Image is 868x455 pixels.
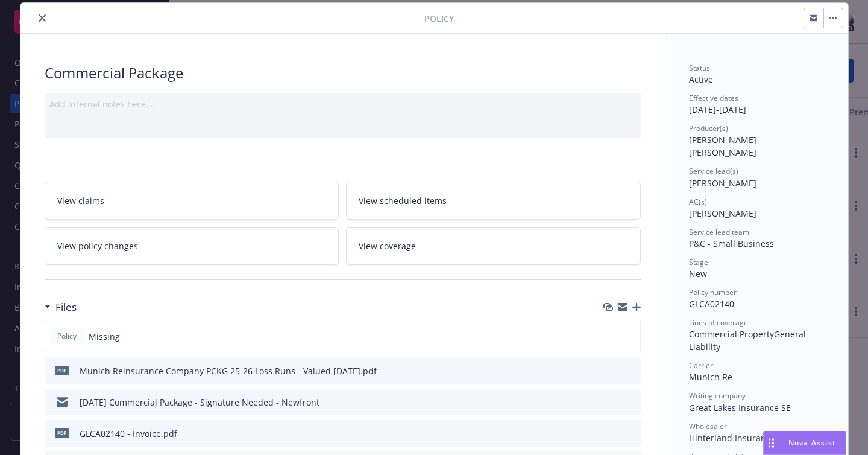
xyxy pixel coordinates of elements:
span: Status [689,63,710,73]
span: Nova Assist [788,437,836,448]
span: GLCA02140 [689,298,734,310]
span: Policy [424,12,454,25]
div: Drag to move [764,431,779,454]
span: New [689,268,707,279]
span: Carrier [689,360,713,371]
a: View claims [45,182,339,220]
span: Effective dates [689,93,738,103]
span: View policy changes [57,240,138,252]
span: Policy number [689,287,737,297]
button: Nova Assist [763,431,846,455]
span: AC(s) [689,197,707,207]
span: Commercial Property [689,328,774,340]
span: Writing company [689,390,746,401]
span: Great Lakes Insurance SE [689,402,791,413]
span: Active [689,74,713,85]
span: pdf [55,428,69,437]
button: download file [606,427,615,440]
span: Munich Re [689,371,732,383]
button: preview file [625,364,636,377]
button: close [35,11,49,25]
span: Missing [89,330,120,343]
button: download file [606,396,615,409]
a: View policy changes [45,227,339,265]
span: Service lead(s) [689,166,738,176]
button: preview file [625,427,636,440]
span: pdf [55,366,69,375]
div: Munich Reinsurance Company PCKG 25-26 Loss Runs - Valued [DATE].pdf [80,364,377,377]
span: View coverage [359,240,416,252]
div: Commercial Package [45,63,641,83]
h3: Files [55,299,77,315]
div: Files [45,299,77,315]
span: Lines of coverage [689,317,748,328]
span: Service lead team [689,227,749,237]
button: download file [606,364,615,377]
a: View scheduled items [346,182,641,220]
button: preview file [625,396,636,409]
span: Policy [55,331,79,342]
div: Add internal notes here... [49,98,636,110]
span: [PERSON_NAME] [PERSON_NAME] [689,134,759,158]
span: General Liability [689,328,808,352]
span: [PERSON_NAME] [689,177,756,189]
span: [PERSON_NAME] [689,208,756,219]
span: Hinterland Insurance (fka FTP) [689,432,811,444]
span: View scheduled items [359,194,447,207]
span: Producer(s) [689,123,728,133]
span: Wholesaler [689,421,727,431]
span: P&C - Small Business [689,238,774,249]
div: GLCA02140 - Invoice.pdf [80,427,177,440]
div: [DATE] Commercial Package - Signature Needed - Newfront [80,396,319,409]
span: View claims [57,194,104,207]
div: [DATE] - [DATE] [689,93,824,116]
a: View coverage [346,227,641,265]
span: Stage [689,257,708,267]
